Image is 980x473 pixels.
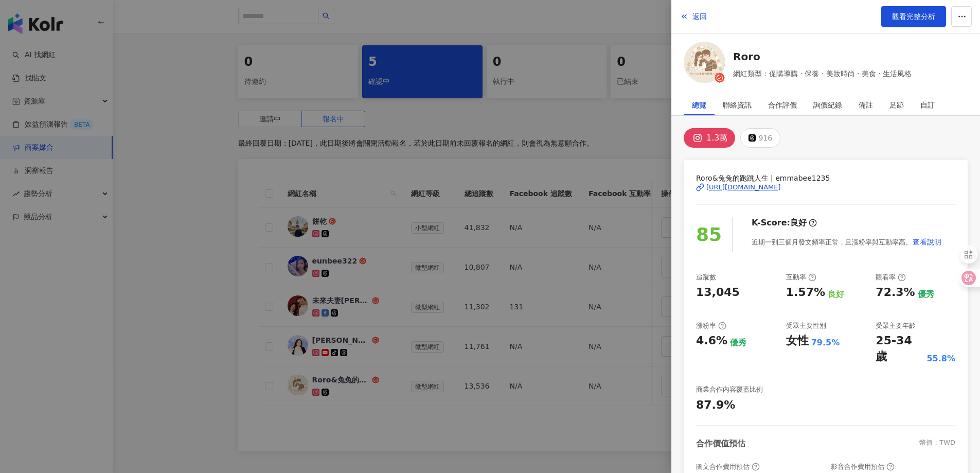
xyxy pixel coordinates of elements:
[786,273,816,282] div: 互動率
[696,220,722,250] div: 85
[696,333,727,349] div: 4.6%
[876,321,916,330] div: 受眾主要年齡
[696,438,745,449] div: 合作價值預估
[696,385,763,394] div: 商業合作內容覆蓋比例
[859,95,873,115] div: 備註
[912,232,942,252] button: 查看說明
[680,6,707,27] button: 返回
[733,49,912,64] a: Roro
[758,131,772,145] div: 916
[696,462,760,471] div: 圖文合作費用預估
[723,95,752,115] div: 聯絡資訊
[918,289,934,300] div: 優秀
[733,68,912,79] span: 網紅類型：促購導購 · 保養 · 美妝時尚 · 美食 · 生活風格
[892,12,935,21] span: 觀看完整分析
[881,6,946,27] a: 觀看完整分析
[876,273,906,282] div: 觀看率
[696,285,740,301] div: 13,045
[811,337,840,348] div: 79.5%
[696,397,735,413] div: 87.9%
[692,95,706,115] div: 總覽
[790,217,807,229] div: 良好
[828,289,844,300] div: 良好
[740,128,780,148] button: 916
[696,273,716,282] div: 追蹤數
[696,172,955,184] span: Roro&兔兔的跑跳人生 | emmabee1235
[706,183,781,192] div: [URL][DOMAIN_NAME]
[696,321,726,330] div: 漲粉率
[813,95,842,115] div: 詢價紀錄
[696,183,955,192] a: [URL][DOMAIN_NAME]
[684,42,725,86] a: KOL Avatar
[768,95,797,115] div: 合作評價
[919,438,955,449] div: 幣值：TWD
[730,337,746,348] div: 優秀
[786,333,809,349] div: 女性
[889,95,904,115] div: 足跡
[926,353,955,364] div: 55.8%
[876,285,915,301] div: 72.3%
[706,131,727,145] div: 1.3萬
[684,42,725,83] img: KOL Avatar
[876,333,924,365] div: 25-34 歲
[752,232,942,252] div: 近期一到三個月發文頻率正常，且漲粉率與互動率高。
[913,238,941,246] span: 查看說明
[786,285,825,301] div: 1.57%
[786,321,826,330] div: 受眾主要性別
[692,12,707,21] span: 返回
[684,128,735,148] button: 1.3萬
[831,462,895,471] div: 影音合作費用預估
[752,217,817,229] div: K-Score :
[920,95,935,115] div: 自訂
